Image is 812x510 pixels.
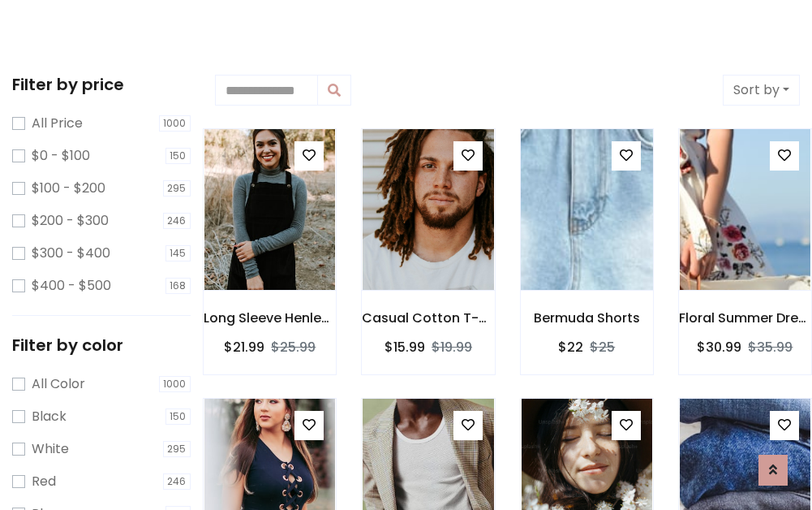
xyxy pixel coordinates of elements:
span: 246 [163,473,191,490]
span: 145 [165,245,191,261]
label: All Color [32,374,85,394]
span: 168 [165,278,191,294]
h6: $22 [558,339,583,355]
h6: $30.99 [697,339,741,355]
label: Black [32,407,67,426]
h5: Filter by price [12,75,191,94]
h6: $15.99 [385,339,425,355]
h6: Casual Cotton T-Shirt [362,310,494,326]
span: 1000 [159,376,191,392]
label: $300 - $400 [32,244,110,263]
span: 150 [165,408,191,425]
label: $400 - $500 [32,276,111,296]
span: 295 [163,441,191,457]
del: $35.99 [748,338,793,357]
span: 246 [163,213,191,229]
h6: Floral Summer Dress [679,310,811,326]
label: $100 - $200 [32,179,105,198]
h5: Filter by color [12,335,191,355]
label: $0 - $100 [32,146,90,166]
label: All Price [32,114,83,133]
del: $25 [590,338,615,357]
label: White [32,439,69,459]
span: 150 [165,148,191,164]
label: Red [32,472,56,491]
h6: Bermuda Shorts [521,310,653,326]
button: Sort by [723,75,800,106]
span: 295 [163,180,191,197]
span: 1000 [159,115,191,132]
label: $200 - $300 [32,211,109,231]
del: $19.99 [432,338,472,357]
del: $25.99 [271,338,316,357]
h6: $21.99 [224,339,264,355]
h6: Long Sleeve Henley T-Shirt [204,310,336,326]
